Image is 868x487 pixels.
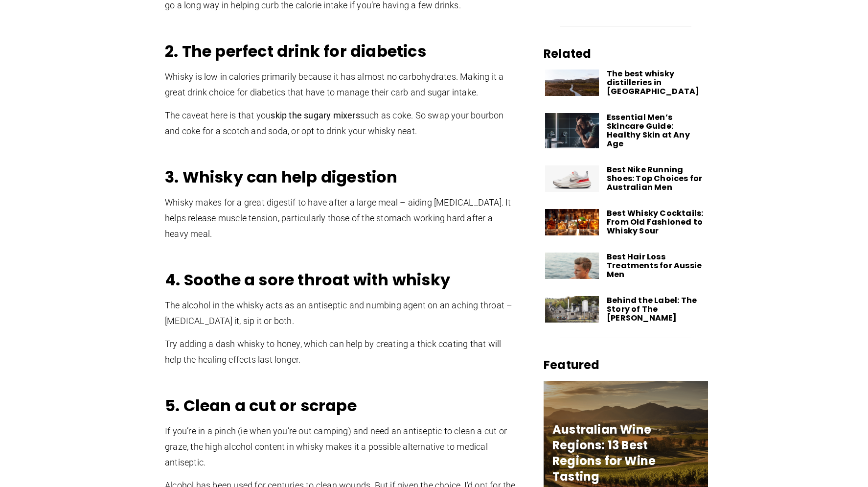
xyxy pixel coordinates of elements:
h3: Featured [544,357,708,373]
span: Whisky is low in calories primarily because it has almost no carbohydrates. Making it a great dri... [165,71,503,97]
h2: 4. Soothe a sore throat with whisky [165,270,517,290]
a: Best Whisky Cocktails: From Old Fashioned to Whisky Sour [607,208,703,236]
span: such as coke. So swap your bourbon and coke for a scotch and soda, or opt to drink your whisky neat. [165,110,504,136]
h2: 2. The perfect drink for diabetics [165,42,517,61]
span: The caveat here is that you [165,110,271,120]
a: Australian Wine Regions: 13 Best Regions for Wine Tasting [552,421,656,485]
span: [MEDICAL_DATA] it, sip it or both. [165,316,294,326]
p: If you’re in a pinch (ie when you’re out camping) and need an antiseptic to clean a cut or graze,... [165,423,517,470]
a: Best Hair Loss Treatments for Aussie Men [607,251,702,280]
b: skip the sugary mixers [271,110,360,120]
p: Whisky makes for a great digestif to have after a large meal – aiding [MEDICAL_DATA]. It helps re... [165,195,517,242]
p: Try adding a dash whisky to honey, which can help by creating a thick coating that will help the ... [165,336,517,368]
a: The best whisky distilleries in [GEOGRAPHIC_DATA] [607,68,699,97]
a: Essential Men’s Skincare Guide: Healthy Skin at Any Age [607,112,690,149]
h2: 3. Whisky can help digestion [165,167,517,187]
h3: Related [544,46,708,62]
a: Behind the Label: The Story of The [PERSON_NAME] [607,295,697,324]
h2: 5. Clean a cut or scrape​ [165,396,517,416]
p: The alcohol in the whisky acts as an antiseptic and numbing agent on an aching throat – [165,298,517,329]
a: Best Nike Running Shoes: Top Choices for Australian Men [607,164,702,193]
